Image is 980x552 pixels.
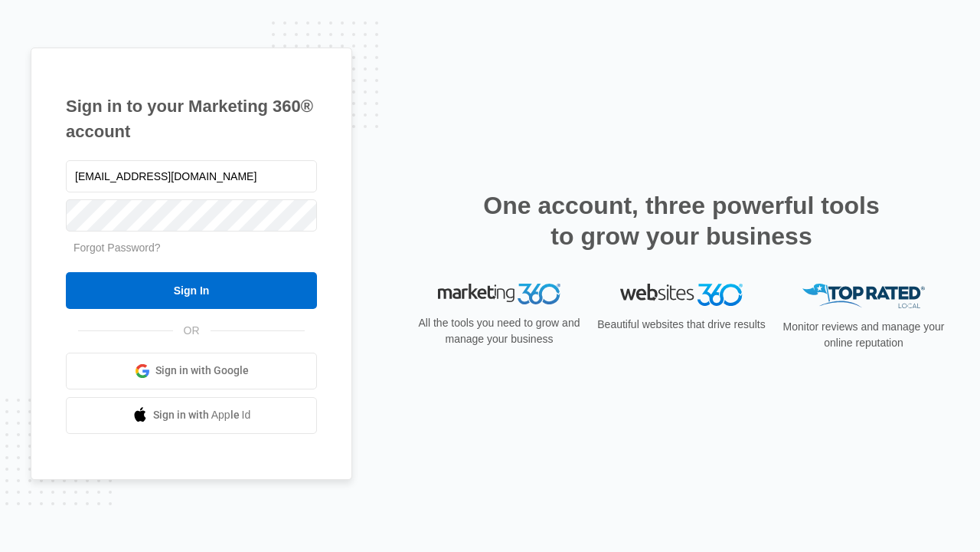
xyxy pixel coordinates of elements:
[479,190,884,251] h2: One account, three powerful tools to grow your business
[778,319,949,351] p: Monitor reviews and manage your online reputation
[155,363,249,379] span: Sign in with Google
[66,94,317,144] h1: Sign in to your Marketing 360® account
[438,284,560,305] img: Marketing 360
[66,160,317,192] input: Email
[596,317,767,333] p: Beautiful websites that drive results
[620,284,743,306] img: Websites 360
[66,272,317,309] input: Sign In
[73,242,161,254] a: Forgot Password?
[66,397,317,434] a: Sign in with Apple Id
[413,315,585,347] p: All the tools you need to grow and manage your business
[66,353,317,389] a: Sign in with Google
[173,323,211,339] span: OR
[802,284,925,309] img: Top Rated Local
[153,407,251,423] span: Sign in with Apple Id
